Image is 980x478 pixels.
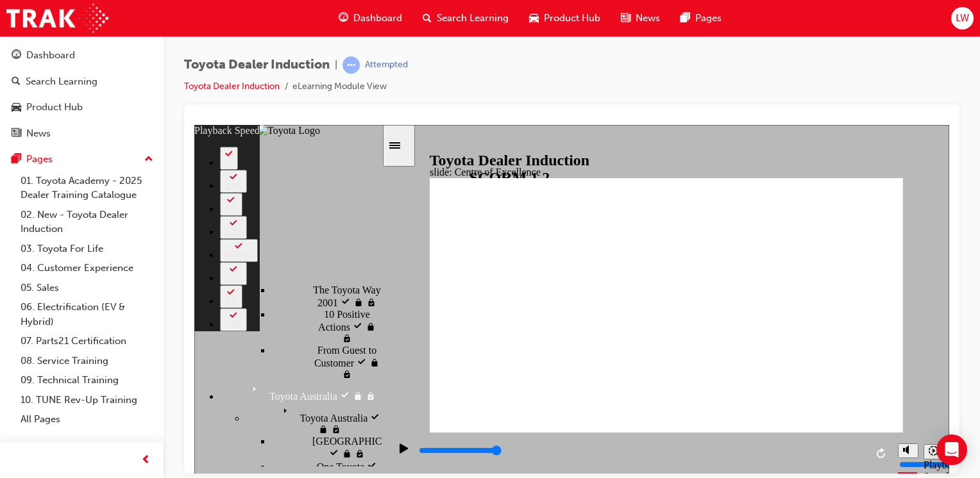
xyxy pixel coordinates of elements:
[15,297,158,331] a: 06. Electrification (EV & Hybrid)
[15,370,158,390] a: 09. Technical Training
[15,331,158,351] a: 07. Parts21 Certification
[144,151,153,168] span: up-icon
[12,154,21,165] span: pages-icon
[31,79,43,89] div: 1.5
[26,126,51,141] div: News
[951,7,974,29] button: LW
[195,318,217,340] button: Play (Ctrl+Alt+P)
[137,299,147,310] span: visited, locked
[544,11,600,26] span: Product Hub
[31,56,47,66] div: 1.75
[339,10,348,26] span: guage-icon
[12,50,21,62] span: guage-icon
[621,10,630,26] span: news-icon
[15,409,158,429] a: All Pages
[158,266,171,277] span: locked
[705,334,788,345] input: volume
[31,103,47,112] div: 1.25
[15,278,158,298] a: 05. Sales
[26,160,48,183] button: 0.5
[171,266,182,277] span: visited, locked
[26,68,48,91] button: 1.5
[437,11,509,26] span: Search Learning
[31,172,43,181] div: 0.5
[176,288,186,299] span: visited
[195,308,697,349] div: playback controls
[680,10,690,26] span: pages-icon
[160,324,171,334] span: visited, locked
[26,152,53,167] div: Pages
[12,102,21,113] span: car-icon
[77,335,187,359] div: One Toyota
[678,319,697,338] button: Replay (Ctrl+Alt+R)
[6,4,108,33] img: Trak
[342,56,360,74] span: learningRecordVerb_ATTEMPT-icon
[77,311,187,335] div: Australia
[353,11,402,26] span: Dashboard
[26,74,97,89] div: Search Learning
[26,137,53,160] button: 0.75
[636,11,660,26] span: News
[31,126,58,135] div: Normal
[704,318,724,333] button: Mute (Ctrl+Alt+M)
[224,320,307,331] input: slide progress
[26,100,83,115] div: Product Hub
[31,149,47,158] div: 0.75
[12,76,21,88] span: search-icon
[184,58,330,72] span: Toyota Dealer Induction
[77,184,187,220] div: 10 Positive Actions
[26,91,53,114] button: 1.25
[148,324,160,334] span: locked
[15,390,158,410] a: 10. TUNE Rev-Up Training
[26,45,53,68] button: 1.75
[15,205,158,239] a: 02. New - Toyota Dealer Induction
[141,452,151,468] span: prev-icon
[124,299,137,310] span: locked
[697,308,748,349] div: misc controls
[611,5,670,31] a: news-iconNews
[5,70,158,94] a: Search Learning
[75,266,143,277] span: Toyota Australia
[26,22,44,45] button: 2
[729,319,749,334] button: Playback speed
[26,48,75,63] div: Dashboard
[519,5,611,31] a: car-iconProduct Hub
[5,95,158,119] a: Product Hub
[31,195,47,204] div: 0.25
[135,324,148,334] span: visited
[695,11,722,26] span: Pages
[936,434,967,465] div: Open Intercom Messenger
[365,59,408,71] div: Attempted
[5,41,158,147] button: DashboardSearch LearningProduct HubNews
[412,5,519,31] a: search-iconSearch Learning
[31,33,38,43] div: 2
[529,10,539,26] span: car-icon
[15,258,158,278] a: 04. Customer Experience
[5,122,158,145] a: News
[328,5,412,31] a: guage-iconDashboard
[105,288,173,299] span: Toyota Australia
[77,220,187,256] div: From Guest to Customer
[5,147,158,171] button: Pages
[26,183,53,206] button: 0.25
[335,58,337,72] span: |
[184,81,280,92] a: Toyota Dealer Induction
[15,239,158,259] a: 03. Toyota For Life
[146,266,158,277] span: visited
[51,277,187,311] div: Toyota Australia
[670,5,732,31] a: pages-iconPages
[956,11,969,26] span: LW
[77,160,187,184] div: The Toyota Way 2001
[5,44,158,67] a: Dashboard
[12,128,21,140] span: news-icon
[15,171,158,205] a: 01. Toyota Academy - 2025 Dealer Training Catalogue
[292,79,387,94] li: eLearning Module View
[26,256,187,277] div: Toyota Australia
[15,351,158,371] a: 08. Service Training
[26,114,63,137] button: Normal
[729,334,748,358] div: Playback Speed
[423,10,432,26] span: search-icon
